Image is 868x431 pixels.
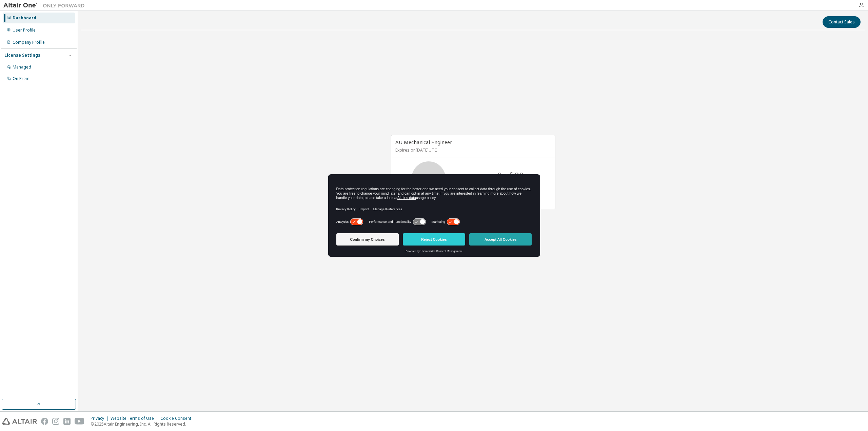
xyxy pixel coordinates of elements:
[13,15,36,21] div: Dashboard
[4,53,40,58] div: License Settings
[75,418,84,425] img: youtube.svg
[160,416,195,421] div: Cookie Consent
[52,418,59,425] img: instagram.svg
[823,16,861,28] button: Contact Sales
[395,147,549,153] p: Expires on [DATE] UTC
[63,418,71,425] img: linkedin.svg
[2,418,37,425] img: altair_logo.svg
[13,27,36,33] div: User Profile
[41,418,48,425] img: facebook.svg
[13,64,31,70] div: Managed
[13,40,45,45] div: Company Profile
[497,170,524,181] p: 0 of 80
[395,139,452,145] span: AU Mechanical Engineer
[111,416,160,421] div: Website Terms of Use
[3,2,88,9] img: Altair One
[13,76,29,81] div: On Prem
[91,421,195,427] p: © 2025 Altair Engineering, Inc. All Rights Reserved.
[91,416,111,421] div: Privacy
